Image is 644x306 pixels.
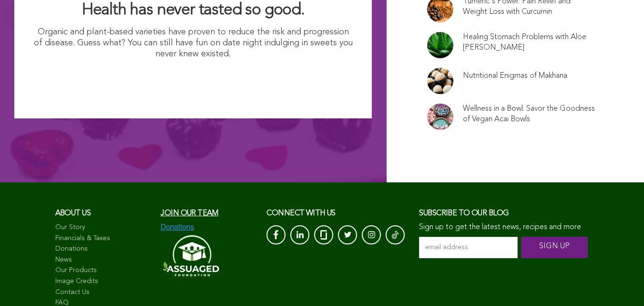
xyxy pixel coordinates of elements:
a: Healing Stomach Problems with Aloe [PERSON_NAME] [463,32,595,53]
a: Nutritional Enigmas of Makhana [463,71,567,81]
input: SIGN UP [521,237,588,258]
img: Donations [161,223,194,232]
a: News [55,255,152,265]
p: Sign up to get the latest news, recipes and more [419,223,589,232]
a: Our Story [55,223,152,232]
img: Tik-Tok-Icon [392,230,399,240]
h3: Subscribe to our blog [419,206,589,221]
p: Organic and plant-based varieties have proven to reduce the risk and progression of disease. Gues... [33,27,353,60]
a: Donations [55,244,152,254]
a: Financials & Taxes [55,234,152,243]
iframe: Chat Widget [596,260,644,306]
img: I Want Organic Shopping For Less [100,65,287,99]
img: Assuaged-Foundation-Logo-White [161,232,220,279]
a: Contact Us [55,288,152,297]
a: Our Products [55,266,152,275]
input: email address [419,237,518,258]
img: glassdoor_White [320,230,327,240]
span: About us [55,210,91,217]
a: Image Credits [55,277,152,286]
a: Join our team [161,210,218,217]
span: CONNECT with us [266,210,336,217]
a: Wellness in a Bowl: Savor the Goodness of Vegan Acai Bowls [463,104,595,125]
